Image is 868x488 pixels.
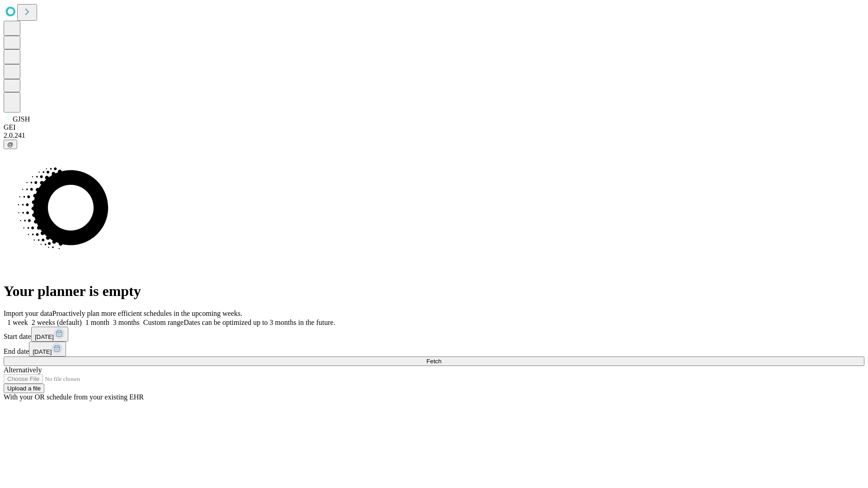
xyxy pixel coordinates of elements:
span: [DATE] [33,348,52,355]
span: 2 weeks (default) [32,319,82,326]
span: Fetch [426,358,441,365]
div: Start date [4,327,864,342]
span: 3 months [113,319,140,326]
h1: Your planner is empty [4,283,864,300]
span: @ [7,141,14,148]
span: [DATE] [35,333,54,340]
span: Dates can be optimized up to 3 months in the future. [184,319,335,326]
div: GEI [4,123,864,131]
button: [DATE] [31,327,68,342]
span: Proactively plan more efficient schedules in the upcoming weeks. [52,310,242,317]
button: @ [4,140,17,149]
div: 2.0.241 [4,131,864,140]
span: With your OR schedule from your existing EHR [4,393,144,401]
button: [DATE] [29,342,66,357]
span: Custom range [143,319,184,326]
span: Alternatively [4,366,42,374]
span: Import your data [4,310,52,317]
span: 1 week [7,319,28,326]
span: GJSH [13,115,30,123]
button: Upload a file [4,384,44,393]
div: End date [4,342,864,357]
button: Fetch [4,357,864,366]
span: 1 month [85,319,109,326]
